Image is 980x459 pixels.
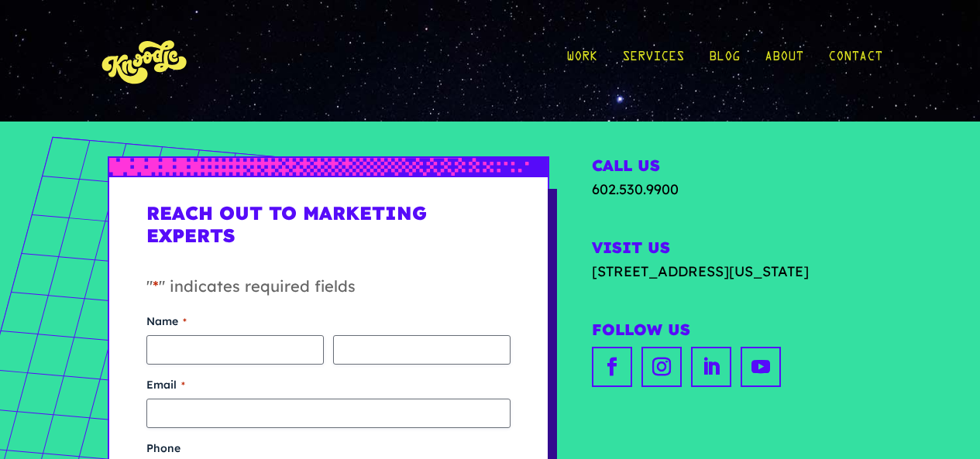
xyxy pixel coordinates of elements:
legend: Name [146,313,187,329]
a: Work [566,25,597,97]
label: Phone [146,440,511,456]
a: instagram [641,347,682,387]
a: Blog [709,25,740,97]
a: youtube [741,347,781,387]
h2: Follow Us [592,320,872,343]
a: Services [622,25,684,97]
img: KnoLogo(yellow) [98,25,191,97]
p: " " indicates required fields [146,275,511,313]
a: linkedin [691,347,731,387]
a: Contact [828,25,882,97]
h2: Call Us [592,156,872,179]
a: About [765,25,803,97]
label: Email [146,377,511,392]
img: px-grad-blue-short.svg [109,158,548,176]
a: [STREET_ADDRESS][US_STATE] [592,261,872,282]
a: 602.530.9900 [592,180,679,198]
a: facebook [592,347,632,387]
h1: Reach Out to Marketing Experts [146,202,511,259]
h2: Visit Us [592,238,872,261]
